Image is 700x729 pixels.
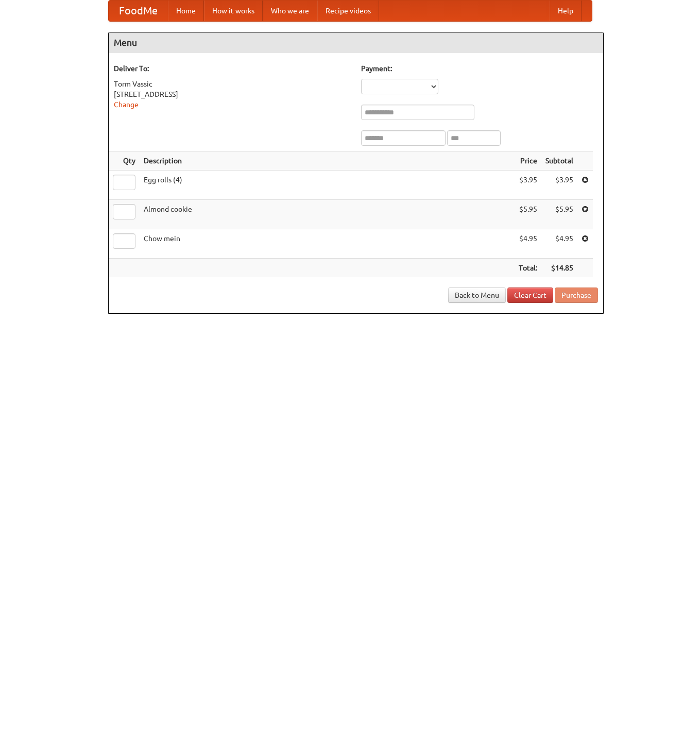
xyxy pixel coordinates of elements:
[109,151,140,171] th: Qty
[515,151,541,171] th: Price
[361,63,598,74] h5: Payment:
[114,100,139,109] a: Change
[140,200,515,229] td: Almond cookie
[263,1,317,21] a: Who we are
[317,1,379,21] a: Recipe videos
[114,63,351,74] h5: Deliver To:
[109,1,168,21] a: FoodMe
[140,151,515,171] th: Description
[515,259,541,278] th: Total:
[541,200,577,229] td: $5.95
[555,287,598,303] button: Purchase
[515,171,541,200] td: $3.95
[448,287,506,303] a: Back to Menu
[140,171,515,200] td: Egg rolls (4)
[168,1,204,21] a: Home
[507,287,553,303] a: Clear Cart
[140,229,515,259] td: Chow mein
[204,1,263,21] a: How it works
[515,229,541,259] td: $4.95
[541,229,577,259] td: $4.95
[114,79,351,89] div: Torm Vassic
[541,259,577,278] th: $14.85
[541,151,577,171] th: Subtotal
[114,89,351,99] div: [STREET_ADDRESS]
[109,32,603,53] h4: Menu
[541,171,577,200] td: $3.95
[515,200,541,229] td: $5.95
[550,1,582,21] a: Help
